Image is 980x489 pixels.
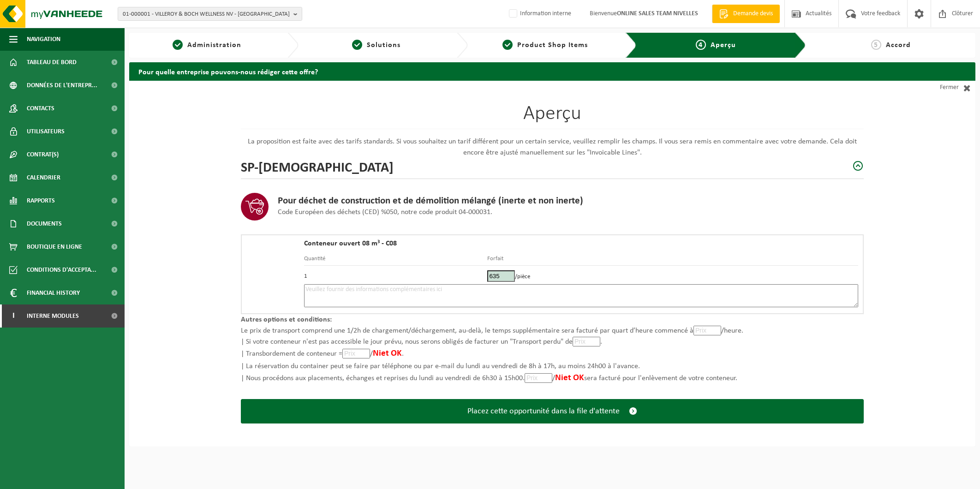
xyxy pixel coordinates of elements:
a: Fermer [892,81,975,95]
span: 1 [173,40,183,50]
h1: Aperçu [241,104,864,129]
span: Boutique en ligne [27,235,82,258]
span: Niet OK [373,349,402,358]
span: Contacts [27,97,54,120]
span: 3 [502,40,513,50]
a: Demande devis [712,5,780,23]
label: Information interne [507,7,571,21]
button: 01-000001 - VILLEROY & BOCH WELLNESS NV - [GEOGRAPHIC_DATA] [118,7,302,21]
h4: Conteneur ouvert 08 m³ - C08 [304,240,858,247]
th: Quantité [304,254,487,266]
span: Tableau de bord [27,51,77,74]
span: Rapports [27,189,55,212]
th: Forfait [487,254,858,266]
span: I [9,304,18,328]
a: 3Product Shop Items [472,40,619,51]
span: Solutions [367,42,400,49]
span: Données de l'entrepr... [27,74,97,97]
span: Contrat(s) [27,143,59,166]
span: Administration [187,42,241,49]
span: 4 [696,40,706,50]
td: 1 [304,266,487,284]
a: 5Accord [811,40,971,51]
span: 01-000001 - VILLEROY & BOCH WELLNESS NV - [GEOGRAPHIC_DATA] [123,7,290,21]
span: Niet OK [555,374,584,382]
span: 2 [352,40,362,50]
input: Prix [487,270,515,282]
h2: SP-[DEMOGRAPHIC_DATA] [241,158,394,174]
span: Placez cette opportunité dans la file d'attente [467,406,620,416]
strong: ONLINE SALES TEAM NIVELLES [617,10,698,17]
span: Navigation [27,28,60,51]
a: 4Aperçu [644,40,788,51]
h2: Pour quelle entreprise pouvons-nous rédiger cette offre? [129,62,975,80]
span: Interne modules [27,304,79,328]
span: Documents [27,212,62,235]
span: Calendrier [27,166,60,189]
a: 2Solutions [303,40,449,51]
input: Prix [573,337,600,346]
span: Utilisateurs [27,120,65,143]
p: Autres options et conditions: [241,314,864,325]
td: /pièce [487,266,858,284]
p: Le prix de transport comprend une 1/2h de chargement/déchargement, au-delà, le temps supplémentai... [241,325,864,385]
span: Product Shop Items [517,42,588,49]
input: Prix [693,326,721,335]
p: La proposition est faite avec des tarifs standards. Si vous souhaitez un tarif différent pour un ... [241,136,864,158]
span: Aperçu [711,42,736,49]
a: 1Administration [134,40,280,51]
input: Prix [525,373,552,383]
span: Financial History [27,281,80,304]
h3: Pour déchet de construction et de démolition mélangé (inerte et non inerte) [278,196,583,207]
span: Accord [886,42,911,49]
span: Conditions d'accepta... [27,258,96,281]
p: Code Européen des déchets (CED) %050, notre code produit 04-000031. [278,207,583,218]
span: 5 [871,40,881,50]
span: Demande devis [731,9,775,18]
button: Placez cette opportunité dans la file d'attente [241,399,864,423]
input: Prix [342,349,370,358]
